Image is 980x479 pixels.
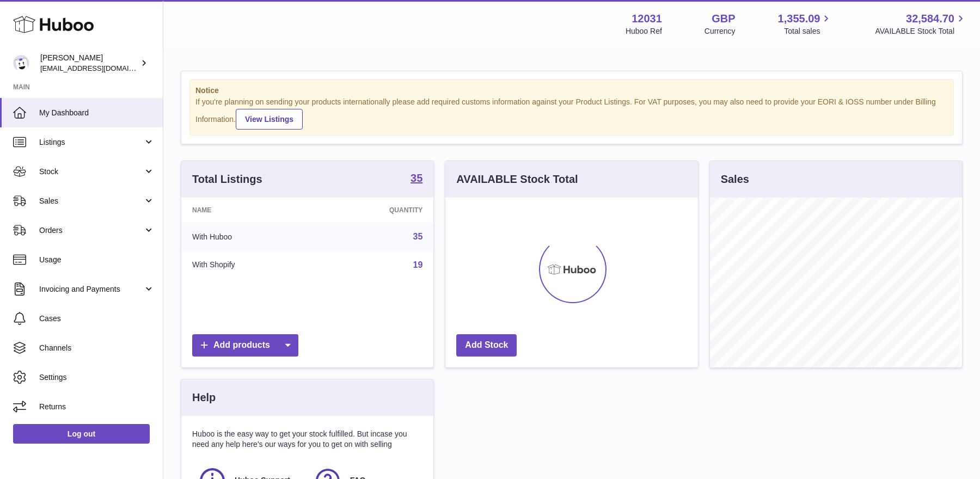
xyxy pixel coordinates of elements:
h3: AVAILABLE Stock Total [456,172,578,187]
div: If you're planning on sending your products internationally please add required customs informati... [195,97,948,130]
span: 1,355.09 [778,11,820,26]
h3: Help [192,390,216,405]
span: Total sales [784,26,832,36]
div: [PERSON_NAME] [40,53,138,73]
h3: Total Listings [192,172,262,187]
span: Sales [39,196,143,206]
span: [EMAIL_ADDRESS][DOMAIN_NAME] [40,64,160,72]
a: Add Stock [456,334,517,357]
a: View Listings [236,109,303,130]
div: Currency [705,26,736,36]
span: Orders [39,225,143,236]
td: With Shopify [181,251,317,279]
a: Log out [13,424,150,444]
strong: Notice [195,85,948,96]
a: 19 [413,260,423,269]
th: Name [181,198,317,223]
div: Huboo Ref [626,26,662,36]
a: 35 [413,232,423,241]
span: 32,584.70 [906,11,954,26]
span: My Dashboard [39,108,155,118]
span: Settings [39,372,155,383]
strong: 35 [411,173,422,183]
span: Stock [39,167,143,177]
a: 35 [411,173,422,186]
strong: 12031 [632,11,662,26]
a: Add products [192,334,298,357]
span: Channels [39,343,155,353]
img: admin@makewellforyou.com [13,55,29,71]
span: Usage [39,255,155,265]
span: Returns [39,402,155,412]
span: AVAILABLE Stock Total [875,26,967,36]
th: Quantity [317,198,434,223]
h3: Sales [721,172,749,187]
strong: GBP [712,11,735,26]
span: Listings [39,137,143,148]
a: 1,355.09 Total sales [778,11,833,36]
span: Invoicing and Payments [39,284,143,294]
span: Cases [39,314,155,324]
a: 32,584.70 AVAILABLE Stock Total [875,11,967,36]
td: With Huboo [181,223,317,251]
p: Huboo is the easy way to get your stock fulfilled. But incase you need any help here's our ways f... [192,429,422,450]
